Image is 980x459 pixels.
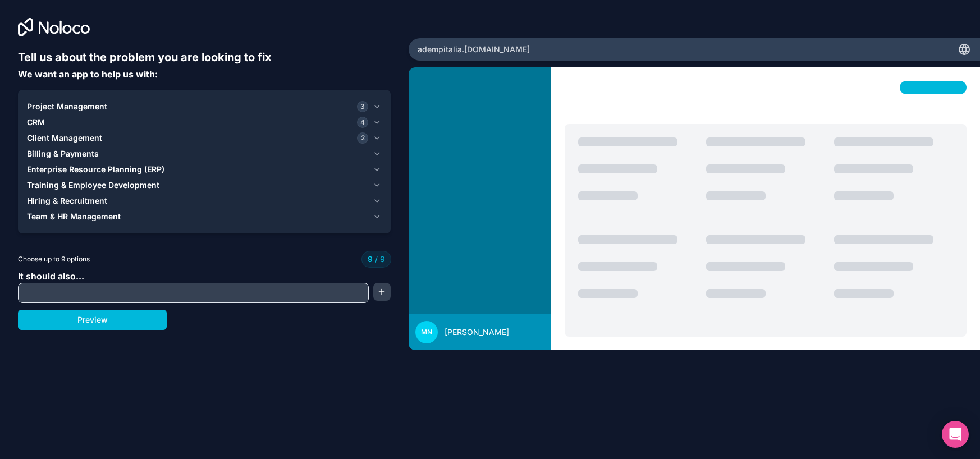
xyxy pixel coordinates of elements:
[27,211,121,222] span: Team & HR Management
[373,254,385,265] span: 9
[27,164,164,175] span: Enterprise Resource Planning (ERP)
[27,195,107,206] span: Hiring & Recruitment
[357,117,368,128] span: 4
[18,68,158,80] span: We want an app to help us with:
[27,114,382,130] button: CRM4
[27,146,382,162] button: Billing & Payments
[357,132,368,144] span: 2
[27,148,99,159] span: Billing & Payments
[368,254,373,265] span: 9
[27,162,382,177] button: Enterprise Resource Planning (ERP)
[18,49,391,65] h6: Tell us about the problem you are looking to fix
[27,101,107,112] span: Project Management
[418,44,530,55] span: adempitalia .[DOMAIN_NAME]
[27,117,45,128] span: CRM
[27,209,382,224] button: Team & HR Management
[27,99,382,114] button: Project Management3
[421,328,432,337] span: MN
[357,101,368,112] span: 3
[27,177,382,193] button: Training & Employee Development
[18,254,90,264] span: Choose up to 9 options
[942,421,969,448] div: Open Intercom Messenger
[18,270,84,282] span: It should also...
[18,310,167,330] button: Preview
[27,130,382,146] button: Client Management2
[375,254,378,264] span: /
[27,193,382,209] button: Hiring & Recruitment
[27,180,159,191] span: Training & Employee Development
[445,327,509,338] span: [PERSON_NAME]
[27,132,102,144] span: Client Management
